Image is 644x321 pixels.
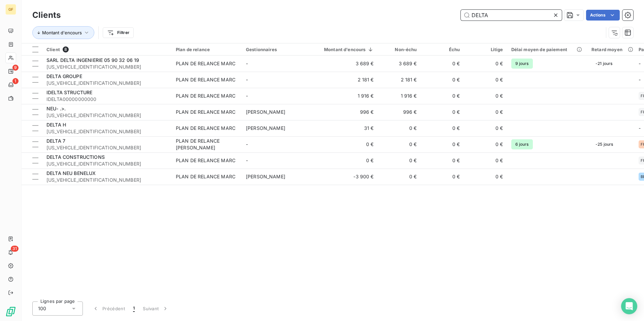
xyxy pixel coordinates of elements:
button: Suivant [139,301,173,316]
td: 0 € [378,136,421,152]
div: Non-échu [382,47,417,52]
span: SARL DELTA INGENIERIE 05 90 32 06 19 [46,57,139,63]
h3: Clients [32,9,61,21]
span: -21 jours [591,59,616,69]
span: 8 [63,46,69,52]
span: [US_VEHICLE_IDENTIFICATION_NUMBER] [46,80,168,86]
span: [PERSON_NAME] [246,109,285,115]
span: Montant d'encours [42,30,82,35]
div: PLAN DE RELANCE MARC [176,109,235,115]
td: 0 € [464,152,507,169]
td: 0 € [464,104,507,120]
td: 996 € [378,104,421,120]
span: - [246,157,248,163]
span: Client [46,47,60,52]
div: Open Intercom Messenger [621,298,637,314]
input: Rechercher [461,10,562,21]
td: 1 916 € [378,88,421,104]
div: Échu [425,47,460,52]
span: 9 jours [511,59,533,69]
span: IDELTA STRUCTURE [46,90,92,95]
td: 0 € [464,136,507,152]
div: PLAN DE RELANCE MARC [176,76,235,83]
td: 0 € [421,152,464,169]
td: 31 € [312,120,378,136]
span: [PERSON_NAME] [246,174,285,179]
td: 0 € [421,56,464,72]
div: Gestionnaires [246,47,308,52]
div: PLAN DE RELANCE MARC [176,157,235,164]
div: PLAN DE RELANCE MARC [176,173,235,180]
span: - [639,125,641,131]
td: 0 € [312,136,378,152]
span: DELTA H [46,122,66,128]
div: PLAN DE RELANCE MARC [176,93,235,99]
span: - [246,93,248,99]
span: DELTA 7 [46,138,65,144]
td: 0 € [421,88,464,104]
td: 3 689 € [378,56,421,72]
td: 2 181 € [312,72,378,88]
img: Logo LeanPay [5,306,16,317]
button: Montant d'encours [32,26,94,39]
td: 0 € [464,56,507,72]
span: DELTA GROUPE [46,73,82,79]
td: 0 € [464,120,507,136]
span: 31 [11,246,19,252]
button: Précédent [88,301,129,316]
td: 0 € [464,88,507,104]
td: 0 € [378,152,421,169]
button: Filtrer [103,27,134,38]
div: Délai moyen de paiement [511,47,583,52]
td: 0 € [421,169,464,185]
td: 0 € [378,120,421,136]
span: [US_VEHICLE_IDENTIFICATION_NUMBER] [46,144,168,151]
button: Actions [586,10,620,21]
div: Retard moyen [591,47,631,52]
div: Plan de relance [176,47,238,52]
div: Montant d'encours [316,47,374,52]
div: GF [5,4,16,15]
button: 1 [129,301,139,316]
span: - [246,61,248,66]
td: 3 689 € [312,56,378,72]
td: 0 € [421,120,464,136]
td: 0 € [464,169,507,185]
td: 0 € [312,152,378,169]
span: DELTA NEU BENELUX [46,170,96,176]
td: 0 € [421,104,464,120]
td: 0 € [421,72,464,88]
span: 1 [133,305,135,312]
span: [US_VEHICLE_IDENTIFICATION_NUMBER] [46,64,168,70]
td: 0 € [378,169,421,185]
span: 6 jours [511,139,533,149]
span: 9 [12,65,19,71]
span: - [639,61,641,66]
span: [US_VEHICLE_IDENTIFICATION_NUMBER] [46,128,168,135]
div: PLAN DE RELANCE [PERSON_NAME] [176,138,238,151]
span: - [246,141,248,147]
span: 1 [12,78,19,84]
div: PLAN DE RELANCE MARC [176,60,235,67]
td: 1 916 € [312,88,378,104]
span: DELTA CONSTRUCTIONS [46,154,105,160]
td: 0 € [421,136,464,152]
span: -25 jours [591,139,617,149]
span: [PERSON_NAME] [246,125,285,131]
span: [US_VEHICLE_IDENTIFICATION_NUMBER] [46,177,168,183]
span: IDELTA00000000000 [46,96,168,103]
div: PLAN DE RELANCE MARC [176,125,235,132]
td: 996 € [312,104,378,120]
td: -3 900 € [312,169,378,185]
span: - [639,77,641,82]
span: 100 [38,305,46,312]
span: NEU- .>. [46,106,66,111]
td: 2 181 € [378,72,421,88]
span: [US_VEHICLE_IDENTIFICATION_NUMBER] [46,112,168,119]
td: 0 € [464,72,507,88]
span: [US_VEHICLE_IDENTIFICATION_NUMBER] [46,160,168,167]
div: Litige [468,47,503,52]
span: - [246,77,248,82]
